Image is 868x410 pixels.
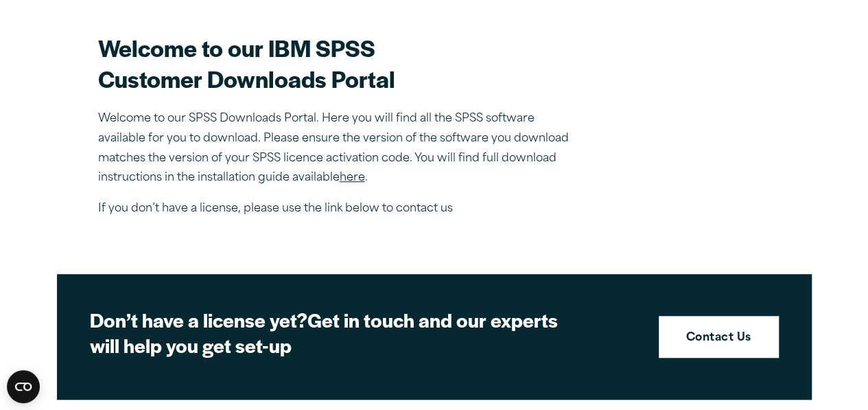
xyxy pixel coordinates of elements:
strong: Contact Us [686,330,751,348]
a: Contact Us [659,316,779,358]
p: If you don’t have a license, please use the link below to contact us [98,199,578,219]
strong: Don’t have a license yet? [90,306,307,333]
h2: Welcome to our IBM SPSS Customer Downloads Portal [98,32,578,94]
button: Open CMP widget [7,370,40,403]
h2: Get in touch and our experts will help you get set-up [90,307,570,358]
p: Welcome to our SPSS Downloads Portal. Here you will find all the SPSS software available for you ... [98,109,578,188]
a: here [340,172,365,183]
